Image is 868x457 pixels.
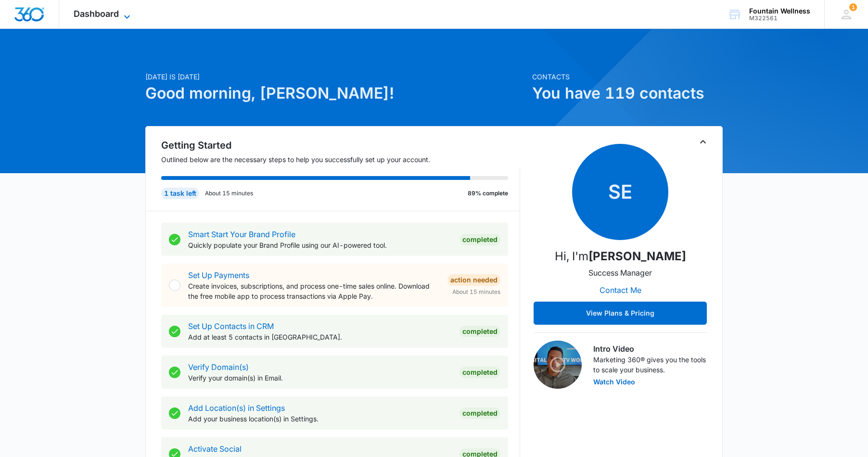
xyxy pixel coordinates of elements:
[572,144,668,240] span: SE
[161,188,199,199] div: 1 task left
[593,355,707,375] p: Marketing 360® gives you the tools to scale your business.
[205,189,253,198] p: About 15 minutes
[534,302,707,325] button: View Plans & Pricing
[452,288,500,296] span: About 15 minutes
[555,248,686,265] p: Hi, I'm
[188,362,249,372] a: Verify Domain(s)
[593,343,707,355] h3: Intro Video
[460,407,500,419] div: Completed
[593,379,635,385] button: Watch Video
[534,341,582,389] img: Intro Video
[749,7,810,15] div: account name
[849,3,857,11] div: notifications count
[460,234,500,245] div: Completed
[532,72,723,82] p: Contacts
[188,321,274,331] a: Set Up Contacts in CRM
[532,82,723,105] h1: You have 119 contacts
[145,82,526,105] h1: Good morning, [PERSON_NAME]!
[188,414,452,424] p: Add your business location(s) in Settings.
[588,267,652,279] p: Success Manager
[145,72,526,82] p: [DATE] is [DATE]
[460,326,500,337] div: Completed
[468,189,508,198] p: 89% complete
[590,279,651,302] button: Contact Me
[749,15,810,22] div: account id
[161,138,520,152] h2: Getting Started
[697,136,709,148] button: Toggle Collapse
[188,281,440,301] p: Create invoices, subscriptions, and process one-time sales online. Download the free mobile app t...
[74,9,119,19] span: Dashboard
[161,154,520,165] p: Outlined below are the necessary steps to help you successfully set up your account.
[188,240,452,250] p: Quickly populate your Brand Profile using our AI-powered tool.
[188,444,242,454] a: Activate Social
[188,270,249,280] a: Set Up Payments
[460,367,500,378] div: Completed
[588,249,686,263] strong: [PERSON_NAME]
[849,3,857,11] span: 1
[188,332,452,342] p: Add at least 5 contacts in [GEOGRAPHIC_DATA].
[188,403,285,413] a: Add Location(s) in Settings
[188,373,452,383] p: Verify your domain(s) in Email.
[447,274,500,286] div: Action Needed
[188,229,295,239] a: Smart Start Your Brand Profile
